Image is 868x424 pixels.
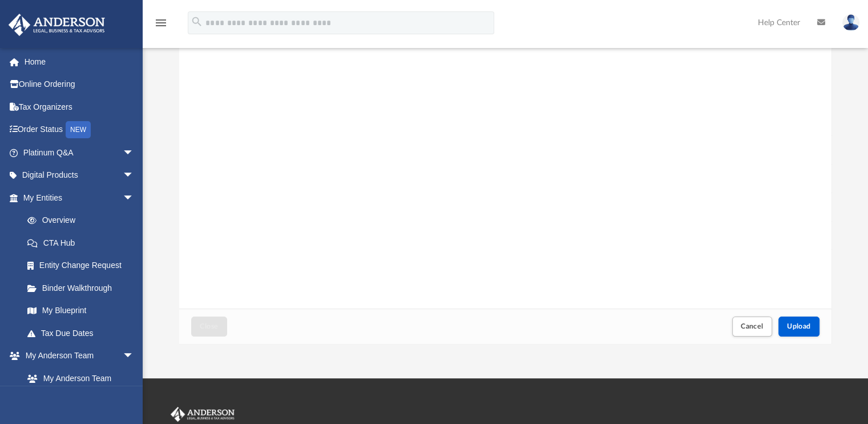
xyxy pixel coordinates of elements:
[168,407,237,422] img: Anderson Advisors Platinum Portal
[66,121,91,138] div: NEW
[8,345,146,367] a: My Anderson Teamarrow_drop_down
[8,73,151,96] a: Online Ordering
[154,22,168,30] a: menu
[123,186,146,210] span: arrow_drop_down
[123,345,146,368] span: arrow_drop_down
[842,14,859,31] img: User Pic
[16,367,140,390] a: My Anderson Team
[16,209,151,232] a: Overview
[191,15,203,28] i: search
[154,16,168,30] i: menu
[787,323,811,330] span: Upload
[16,322,151,345] a: Tax Due Dates
[191,317,227,337] button: Close
[200,323,218,330] span: Close
[16,299,146,322] a: My Blueprint
[16,231,151,254] a: CTA Hub
[778,317,819,337] button: Upload
[123,164,146,187] span: arrow_drop_down
[16,277,151,299] a: Binder Walkthrough
[732,317,772,337] button: Cancel
[16,254,151,277] a: Entity Change Request
[8,164,151,187] a: Digital Productsarrow_drop_down
[8,50,151,73] a: Home
[8,141,151,164] a: Platinum Q&Aarrow_drop_down
[179,19,832,309] div: grid
[5,14,108,36] img: Anderson Advisors Platinum Portal
[179,19,832,344] div: Upload
[8,95,151,118] a: Tax Organizers
[123,141,146,165] span: arrow_drop_down
[741,323,764,330] span: Cancel
[8,118,151,142] a: Order StatusNEW
[8,186,151,209] a: My Entitiesarrow_drop_down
